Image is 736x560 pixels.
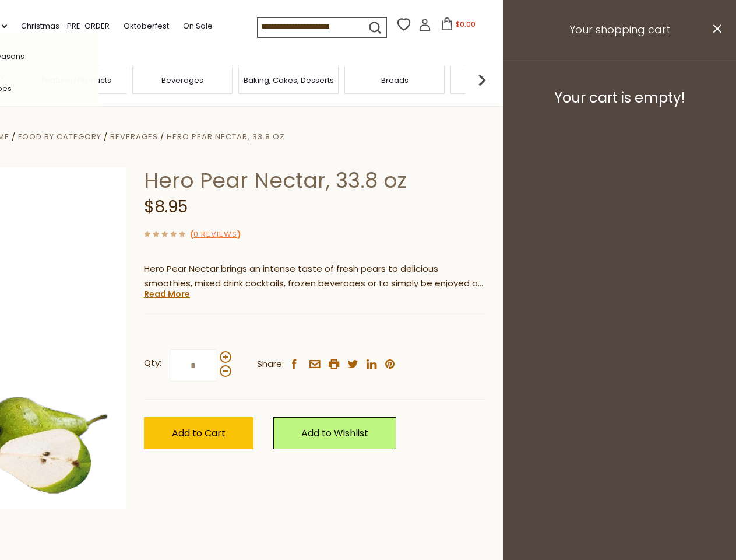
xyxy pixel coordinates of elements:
a: Oktoberfest [124,20,169,33]
a: Add to Wishlist [273,417,396,449]
h3: Your cart is empty! [517,89,721,107]
span: Add to Cart [172,426,226,440]
span: $0.00 [456,19,476,29]
button: $0.00 [434,17,483,35]
p: Hero Pear Nectar brings an intense taste of fresh pears to delicious smoothies, mixed drink cockt... [144,262,485,291]
img: next arrow [470,68,494,92]
a: Read More [144,288,190,300]
a: Baking, Cakes, Desserts [244,76,334,85]
a: Hero Pear Nectar, 33.8 oz [167,131,285,142]
input: Qty: [170,349,217,381]
strong: Qty: [144,356,161,370]
span: $8.95 [144,195,188,218]
a: Christmas - PRE-ORDER [21,20,110,33]
h1: Hero Pear Nectar, 33.8 oz [144,167,485,194]
a: Beverages [161,76,203,85]
a: Breads [381,76,409,85]
a: On Sale [183,20,213,33]
span: Share: [257,357,284,372]
button: Add to Cart [144,417,253,449]
a: 0 Reviews [193,229,237,241]
a: Food By Category [18,131,101,142]
span: ( ) [190,229,241,240]
a: Beverages [110,131,158,142]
